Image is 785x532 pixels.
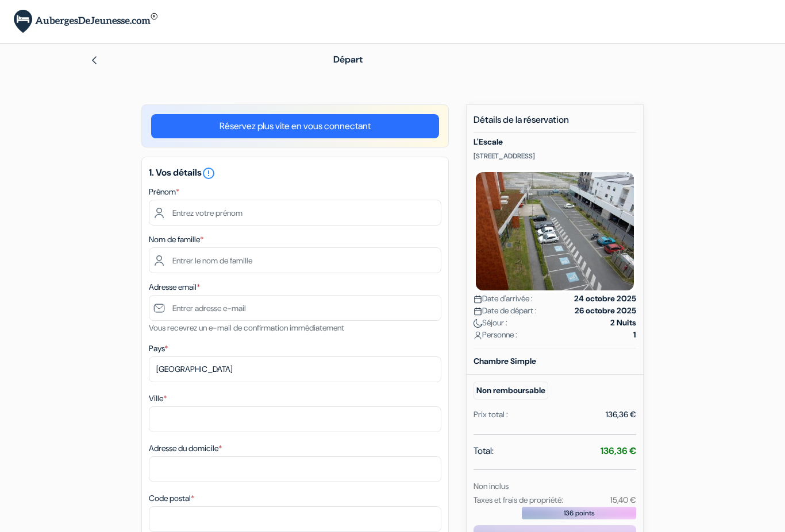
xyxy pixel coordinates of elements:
[564,508,595,518] span: 136 points
[474,409,508,421] div: Prix total :
[90,56,99,65] img: left_arrow.svg
[474,152,636,161] p: [STREET_ADDRESS]
[151,114,439,138] a: Réservez plus vite en vous connectant
[474,481,509,491] small: Non inclus
[14,10,157,33] img: AubergesDeJeunesse.com
[149,343,168,355] label: Pays
[474,137,636,147] h5: L'Escale
[474,114,636,133] h5: Détails de la réservation
[474,305,537,317] span: Date de départ :
[474,317,507,329] span: Séjour :
[149,492,194,504] label: Code postal
[474,495,563,505] small: Taxes et frais de propriété:
[149,323,344,333] small: Vous recevrez un e-mail de confirmation immédiatement
[474,295,482,304] img: calendar.svg
[474,331,482,340] img: user_icon.svg
[474,307,482,316] img: calendar.svg
[149,200,441,226] input: Entrez votre prénom
[601,445,636,457] strong: 136,36 €
[474,356,536,366] b: Chambre Simple
[202,166,216,178] a: error_outline
[474,319,482,328] img: moon.svg
[474,293,533,305] span: Date d'arrivée :
[149,442,222,455] label: Adresse du domicile
[474,382,548,399] small: Non remboursable
[149,247,441,273] input: Entrer le nom de famille
[575,305,636,317] strong: 26 octobre 2025
[149,393,167,405] label: Ville
[574,293,636,305] strong: 24 octobre 2025
[610,317,636,329] strong: 2 Nuits
[474,329,517,341] span: Personne :
[149,186,179,198] label: Prénom
[474,444,494,458] span: Total:
[149,295,441,321] input: Entrer adresse e-mail
[149,281,200,293] label: Adresse email
[610,495,636,505] small: 15,40 €
[202,166,216,180] i: error_outline
[333,53,363,65] span: Départ
[149,166,441,180] h5: 1. Vos détails
[606,409,636,421] div: 136,36 €
[149,234,203,246] label: Nom de famille
[633,329,636,341] strong: 1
